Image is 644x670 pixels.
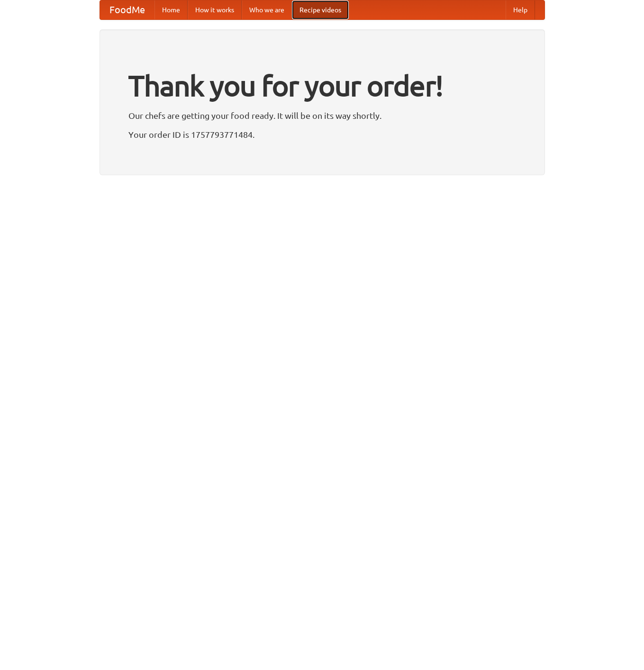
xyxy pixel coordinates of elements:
[128,63,516,108] h1: Thank you for your order!
[154,0,188,19] a: Home
[242,0,292,19] a: Who we are
[188,0,242,19] a: How it works
[128,108,516,123] p: Our chefs are getting your food ready. It will be on its way shortly.
[292,0,349,19] a: Recipe videos
[128,127,516,142] p: Your order ID is 1757793771484.
[506,0,535,19] a: Help
[100,0,154,19] a: FoodMe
